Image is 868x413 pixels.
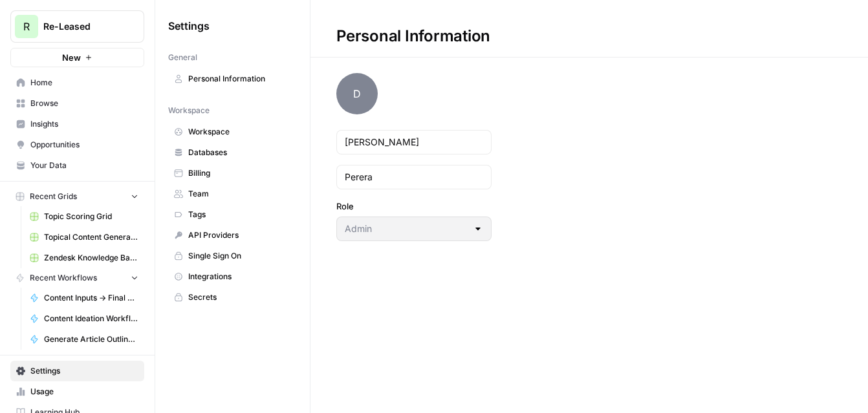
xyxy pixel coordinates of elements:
a: Databases [168,142,297,163]
a: Generate Article Outline + Deep Research [24,329,144,350]
span: Team [188,188,291,200]
button: Recent Workflows [10,268,144,288]
a: Home [10,72,144,93]
a: Content Ideation Workflow [24,308,144,329]
span: Databases [188,147,291,158]
a: Opportunities [10,134,144,155]
a: Billing [168,163,297,184]
span: Topic Scoring Grid [44,211,138,222]
span: Insights [30,118,138,130]
span: Home [30,77,138,89]
span: Zendesk Knowledge Base Update [44,252,138,264]
span: Workspace [168,105,210,116]
a: Topic Scoring Grid [24,206,144,227]
span: Single Sign On [188,250,291,262]
span: D [336,73,378,114]
a: Insights [10,114,144,134]
span: Recent Workflows [30,272,97,284]
span: R [23,19,30,34]
span: Tags [188,209,291,220]
span: Your Data [30,160,138,171]
span: Recent Grids [30,191,77,202]
a: Topical Content Generation Grid [24,227,144,248]
a: Integrations [168,266,297,287]
span: Re-Leased [43,20,122,33]
span: Personal Information [188,73,291,85]
span: General [168,52,197,63]
span: Usage [30,386,138,397]
button: New [10,48,144,67]
a: Tags [168,204,297,225]
span: Secrets [188,291,291,303]
a: Single Sign On [168,246,297,266]
a: Zendesk Knowledge Base Update [24,248,144,268]
label: Role [336,200,492,213]
span: Topical Content Generation Grid [44,231,138,243]
a: Team [168,184,297,204]
a: Browse [10,93,144,114]
span: Browse [30,98,138,109]
a: Your Data [10,155,144,176]
a: Content Inputs -> Final Outputs [24,288,144,308]
a: Personal Information [168,69,297,89]
span: Settings [168,18,210,34]
a: Secrets [168,287,297,308]
span: Content Ideation Workflow [44,313,138,324]
span: Generate Article Outline + Deep Research [44,334,138,345]
div: Personal Information [310,26,516,47]
span: New [62,51,81,64]
span: Billing [188,167,291,179]
span: Workspace [188,126,291,138]
a: Usage [10,381,144,402]
span: Content Inputs -> Final Outputs [44,292,138,304]
span: API Providers [188,229,291,241]
button: Workspace: Re-Leased [10,10,144,43]
a: Settings [10,361,144,381]
span: Settings [30,365,138,377]
a: Workspace [168,122,297,142]
a: API Providers [168,225,297,246]
span: Integrations [188,271,291,282]
span: Opportunities [30,139,138,151]
button: Recent Grids [10,187,144,206]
